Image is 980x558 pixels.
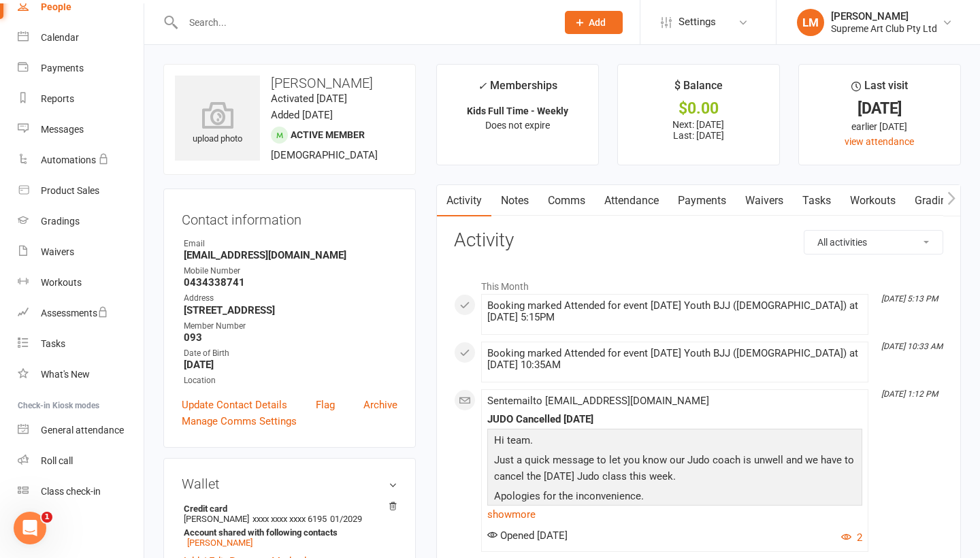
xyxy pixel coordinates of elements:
a: Workouts [840,185,905,216]
div: Reports [41,93,74,104]
a: Messages [18,114,144,145]
strong: 0434338741 [184,276,397,289]
strong: [EMAIL_ADDRESS][DOMAIN_NAME] [184,249,397,261]
i: ✓ [478,80,487,93]
h3: Wallet [182,476,397,491]
div: Mobile Number [184,265,397,278]
a: Calendar [18,22,144,53]
div: Roll call [41,455,73,466]
a: Payments [668,185,736,216]
a: Manage Comms Settings [182,413,297,429]
div: Payments [41,63,84,73]
div: Waivers [41,246,74,257]
span: 01/2029 [330,514,362,524]
div: Date of Birth [184,347,397,360]
div: Address [184,292,397,305]
a: Waivers [736,185,793,216]
div: General attendance [41,425,124,436]
strong: 093 [184,331,397,344]
a: Payments [18,53,144,84]
span: Settings [679,7,716,37]
a: Waivers [18,237,144,267]
span: [DEMOGRAPHIC_DATA] [271,149,378,161]
div: Supreme Art Club Pty Ltd [831,22,937,35]
h3: Contact information [182,207,397,227]
i: [DATE] 5:13 PM [881,294,938,303]
a: Assessments [18,298,144,329]
div: [DATE] [811,101,948,116]
a: Archive [363,397,397,413]
a: Tasks [793,185,840,216]
a: show more [487,505,862,524]
button: 2 [841,529,862,546]
a: Flag [316,397,335,413]
a: Comms [538,185,595,216]
a: Notes [491,185,538,216]
a: Tasks [18,329,144,359]
a: Workouts [18,267,144,298]
a: Roll call [18,446,144,476]
li: [PERSON_NAME] [182,502,397,550]
div: Member Number [184,320,397,333]
div: Booking marked Attended for event [DATE] Youth BJJ ([DEMOGRAPHIC_DATA]) at [DATE] 10:35AM [487,348,862,371]
span: Sent email to [EMAIL_ADDRESS][DOMAIN_NAME] [487,395,709,407]
div: Calendar [41,32,79,43]
strong: [DATE] [184,359,397,371]
div: Messages [41,124,84,135]
button: Add [565,11,623,34]
a: Automations [18,145,144,176]
div: Tasks [41,338,65,349]
time: Added [DATE] [271,109,333,121]
span: 1 [42,512,52,523]
div: Memberships [478,77,557,102]
div: $0.00 [630,101,767,116]
div: LM [797,9,824,36]
div: Location [184,374,397,387]
div: upload photo [175,101,260,146]
input: Search... [179,13,547,32]
span: Add [589,17,606,28]
strong: Kids Full Time - Weekly [467,105,568,116]
a: Gradings [18,206,144,237]
a: Activity [437,185,491,216]
div: Booking marked Attended for event [DATE] Youth BJJ ([DEMOGRAPHIC_DATA]) at [DATE] 5:15PM [487,300,862,323]
p: Just a quick message to let you know our Judo coach is unwell and we have to cancel the [DATE] Ju... [491,452,859,488]
a: Product Sales [18,176,144,206]
p: Hi team. [491,432,859,452]
div: JUDO Cancelled [DATE] [487,414,862,425]
a: Reports [18,84,144,114]
time: Activated [DATE] [271,93,347,105]
span: xxxx xxxx xxxx 6195 [252,514,327,524]
div: Automations [41,154,96,165]
i: [DATE] 10:33 AM [881,342,943,351]
p: Apologies for the inconvenience. [491,488,859,508]
a: Update Contact Details [182,397,287,413]
div: What's New [41,369,90,380]
a: What's New [18,359,144,390]
h3: Activity [454,230,943,251]
strong: [STREET_ADDRESS] [184,304,397,316]
a: view attendance [845,136,914,147]
strong: Credit card [184,504,391,514]
iframe: Intercom live chat [14,512,46,544]
div: Product Sales [41,185,99,196]
h3: [PERSON_NAME] [175,76,404,91]
div: People [41,1,71,12]
a: [PERSON_NAME] [187,538,252,548]
div: Email [184,237,397,250]
strong: Account shared with following contacts [184,527,391,538]
span: Opened [DATE] [487,529,568,542]
a: Class kiosk mode [18,476,144,507]
span: Does not expire [485,120,550,131]
p: Next: [DATE] Last: [DATE] [630,119,767,141]
a: Attendance [595,185,668,216]
div: $ Balance [674,77,723,101]
div: Gradings [41,216,80,227]
li: This Month [454,272,943,294]
span: Active member [291,129,365,140]
div: [PERSON_NAME] [831,10,937,22]
div: earlier [DATE] [811,119,948,134]
div: Last visit [851,77,908,101]
div: Workouts [41,277,82,288]
div: Assessments [41,308,108,318]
